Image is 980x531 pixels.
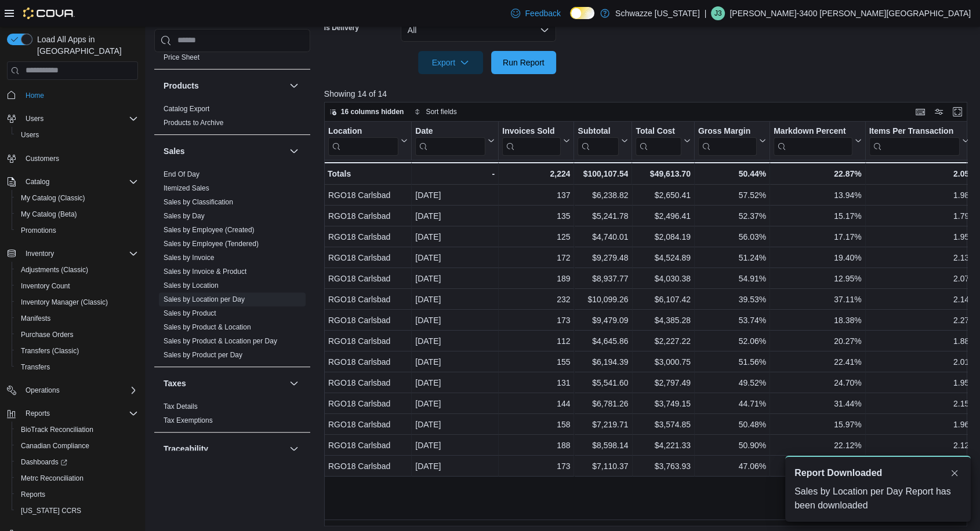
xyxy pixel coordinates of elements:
div: $2,797.49 [636,376,690,390]
a: Inventory Manager (Classic) [16,295,112,309]
button: Sort fields [409,105,461,119]
button: Home [2,87,143,104]
button: Inventory Count [12,278,143,294]
span: Export [425,51,476,74]
div: $9,279.48 [578,251,628,265]
button: Inventory Manager (Classic) [12,294,143,310]
span: End Of Day [164,170,199,179]
span: Transfers [21,362,50,372]
span: Dark Mode [570,19,571,20]
a: Users [16,128,43,142]
div: [DATE] [415,418,495,431]
div: 173 [502,313,570,327]
p: Schwazze [US_STATE] [615,6,700,20]
span: Sort fields [426,107,456,116]
div: Items Per Transaction [869,126,960,155]
input: Dark Mode [570,7,594,19]
div: 44.71% [698,397,766,411]
div: $10,099.26 [578,292,628,306]
a: Sales by Product & Location per Day [164,337,277,345]
button: Sales [164,145,285,157]
span: Customers [26,154,59,163]
span: Tax Details [164,402,198,411]
a: Sales by Product per Day [164,351,242,359]
a: Sales by Day [164,212,205,220]
button: Display options [932,105,946,119]
a: Dashboards [12,454,143,470]
span: Purchase Orders [16,328,138,342]
a: Metrc Reconciliation [16,471,88,485]
div: [DATE] [415,188,495,202]
div: 56.03% [698,230,766,244]
div: RGO18 Carlsbad [328,397,408,411]
div: 39.53% [698,292,766,306]
div: 158 [502,418,570,431]
button: Users [12,127,143,143]
span: Users [16,128,138,142]
div: [DATE] [415,209,495,223]
span: Sales by Invoice [164,253,214,262]
div: $4,030.38 [636,272,690,285]
span: Washington CCRS [16,504,138,518]
div: 1.95 [869,376,969,390]
span: Catalog Export [164,104,209,113]
span: Sales by Product per Day [164,350,242,360]
a: Sales by Product [164,309,216,317]
button: Manifests [12,310,143,327]
div: 51.56% [698,355,766,369]
div: 2.13 [869,251,969,265]
button: Gross Margin [698,126,766,155]
a: Sales by Employee (Tendered) [164,240,259,248]
div: 172 [502,251,570,265]
button: Traceability [287,442,301,456]
a: Itemized Sales [164,184,209,192]
button: Canadian Compliance [12,438,143,454]
div: 20.27% [774,334,861,348]
div: 18.38% [774,313,861,327]
div: RGO18 Carlsbad [328,272,408,285]
a: BioTrack Reconciliation [16,423,98,437]
p: [PERSON_NAME]-3400 [PERSON_NAME][GEOGRAPHIC_DATA] [729,6,971,20]
a: Sales by Employee (Created) [164,226,255,234]
div: 51.24% [698,251,766,265]
div: RGO18 Carlsbad [328,251,408,265]
span: Users [26,114,43,123]
button: Customers [2,150,143,167]
div: 189 [502,272,570,285]
div: RGO18 Carlsbad [328,230,408,244]
span: Dashboards [21,457,67,467]
span: [US_STATE] CCRS [21,506,81,515]
button: Reports [21,407,55,420]
div: [DATE] [415,272,495,285]
a: Catalog Export [164,105,209,113]
button: Transfers (Classic) [12,343,143,359]
span: Sales by Product & Location per Day [164,336,277,346]
span: Dashboards [16,455,138,469]
div: - [415,167,495,181]
span: Transfers (Classic) [16,344,138,358]
div: Subtotal [578,126,619,137]
a: Dashboards [16,455,72,469]
div: $4,645.86 [578,334,628,348]
div: 232 [502,292,570,306]
span: Sales by Location [164,281,219,290]
div: [DATE] [415,334,495,348]
div: RGO18 Carlsbad [328,292,408,306]
button: Users [21,112,48,126]
span: Run Report [503,57,545,68]
span: Sales by Invoice & Product [164,267,246,276]
span: Products to Archive [164,118,223,127]
div: $4,385.28 [636,313,690,327]
div: [DATE] [415,230,495,244]
div: [DATE] [415,292,495,306]
span: Sales by Day [164,211,205,221]
div: RGO18 Carlsbad [328,209,408,223]
div: RGO18 Carlsbad [328,376,408,390]
span: Reports [21,407,138,420]
div: RGO18 Carlsbad [328,334,408,348]
span: Promotions [21,226,56,235]
button: Operations [2,382,143,398]
div: 2.07 [869,272,969,285]
span: Transfers (Classic) [21,346,79,356]
button: Products [287,79,301,93]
